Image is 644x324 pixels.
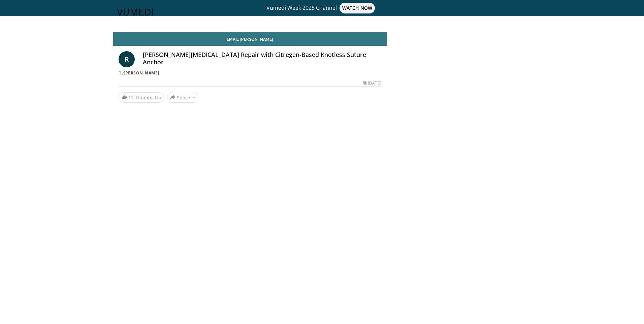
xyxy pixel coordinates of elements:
[119,51,135,67] a: R
[143,51,381,66] h4: [PERSON_NAME][MEDICAL_DATA] Repair with Citregen-Based Knotless Suture Anchor
[119,92,164,103] a: 12 Thumbs Up
[363,80,381,86] div: [DATE]
[167,92,198,103] button: Share
[128,94,134,101] span: 12
[117,9,153,15] img: VuMedi Logo
[113,32,387,46] a: Email [PERSON_NAME]
[124,70,159,76] a: [PERSON_NAME]
[119,70,381,76] div: By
